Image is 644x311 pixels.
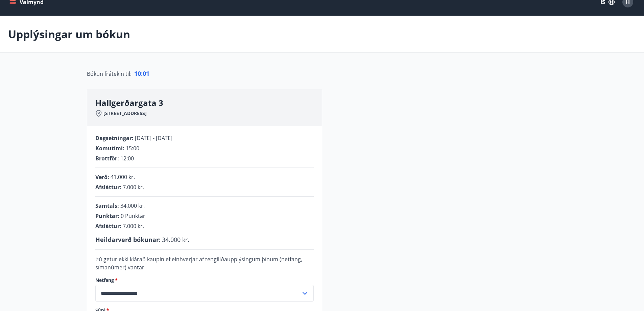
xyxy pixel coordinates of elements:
span: 12:00 [120,155,134,162]
span: Afsláttur : [95,222,121,230]
h3: Hallgerðargata 3 [95,97,322,109]
p: Upplýsingar um bókun [8,27,130,42]
span: Komutími : [95,145,124,152]
span: [DATE] - [DATE] [135,134,172,142]
label: Netfang [95,277,314,284]
span: 34.000 kr. [162,236,189,244]
span: 41.000 kr. [111,173,135,181]
span: 7.000 kr. [123,183,144,191]
span: [STREET_ADDRESS] [103,110,147,117]
span: Bókun frátekin til : [87,70,132,78]
span: Verð : [95,173,109,181]
span: Heildarverð bókunar : [95,236,161,244]
span: 0 Punktar [121,212,145,220]
span: 34.000 kr. [120,202,145,209]
span: 7.000 kr. [123,222,144,230]
span: Punktar : [95,212,119,220]
span: 10 : [134,69,143,77]
span: 15:00 [126,145,139,152]
span: Brottför : [95,155,119,162]
span: Samtals : [95,202,119,209]
span: Dagsetningar : [95,134,134,142]
span: Þú getur ekki klárað kaupin ef einhverjar af tengiliðaupplýsingum þínum (netfang, símanúmer) vantar. [95,256,302,271]
span: Afsláttur : [95,183,121,191]
span: 01 [143,69,149,77]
